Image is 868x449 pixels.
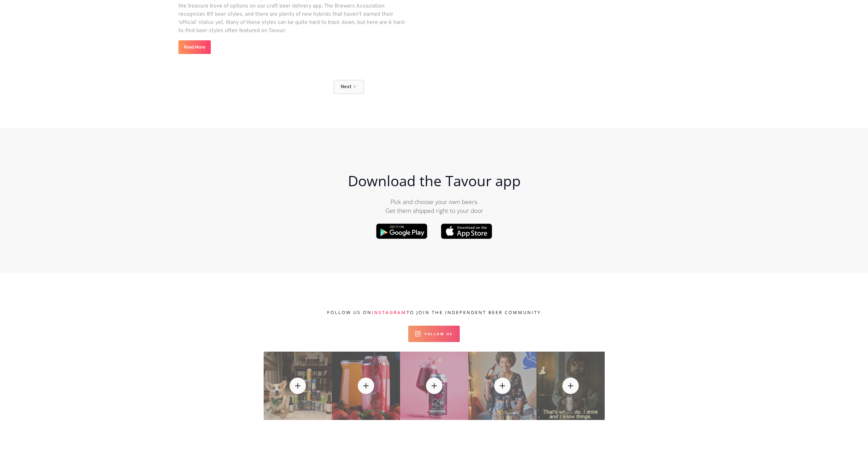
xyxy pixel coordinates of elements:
[372,309,407,315] a: Instagram
[178,80,519,101] div: List
[341,83,351,91] div: Next
[178,40,211,54] a: Read More
[298,173,571,189] h1: Download the Tavour app
[298,197,571,215] p: Pick and choose your own beers. Get them shipped right to your door
[408,326,460,342] a: Follow Us
[334,80,364,94] a: Next Page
